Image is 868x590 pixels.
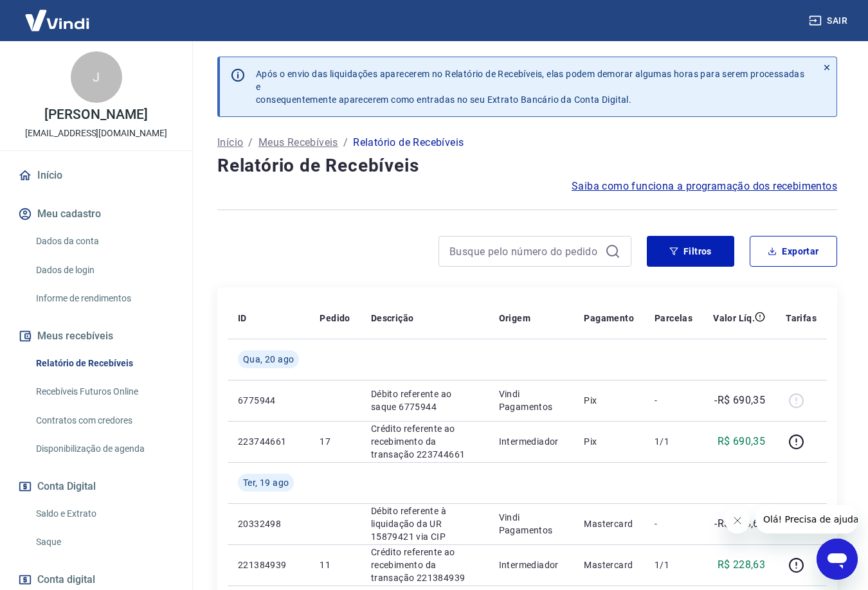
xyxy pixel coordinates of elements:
[238,435,299,448] p: 223744661
[750,236,837,267] button: Exportar
[371,312,414,325] p: Descrição
[320,559,350,571] p: 11
[499,559,564,571] p: Intermediador
[217,135,243,150] a: Início
[320,435,350,448] p: 17
[817,539,858,580] iframe: Botão para abrir a janela de mensagens
[806,9,853,33] button: Sair
[15,1,99,40] img: Vindi
[343,135,348,150] p: /
[449,242,600,261] input: Busque pelo número do pedido
[31,350,177,377] a: Relatório de Recebíveis
[584,312,634,325] p: Pagamento
[371,505,478,543] p: Débito referente à liquidação da UR 15879421 via CIP
[44,108,147,121] p: [PERSON_NAME]
[718,557,766,573] p: R$ 228,63
[499,511,564,537] p: Vindi Pagamentos
[718,434,766,449] p: R$ 690,35
[655,312,692,325] p: Parcelas
[31,501,177,527] a: Saldo e Extrato
[31,407,177,434] a: Contratos com credores
[15,472,177,501] button: Conta Digital
[217,153,837,179] h4: Relatório de Recebíveis
[258,135,338,150] a: Meus Recebíveis
[37,571,95,589] span: Conta digital
[655,559,692,571] p: 1/1
[71,51,122,103] div: J
[499,435,564,448] p: Intermediador
[31,285,177,312] a: Informe de rendimentos
[655,517,692,530] p: -
[15,322,177,350] button: Meus recebíveis
[31,529,177,555] a: Saque
[371,422,478,461] p: Crédito referente ao recebimento da transação 223744661
[371,546,478,584] p: Crédito referente ao recebimento da transação 221384939
[647,236,734,267] button: Filtros
[8,9,108,19] span: Olá! Precisa de ajuda?
[238,312,247,325] p: ID
[238,559,299,571] p: 221384939
[31,228,177,255] a: Dados da conta
[584,559,634,571] p: Mastercard
[572,179,837,194] a: Saiba como funciona a programação dos recebimentos
[256,67,807,106] p: Após o envio das liquidações aparecerem no Relatório de Recebíveis, elas podem demorar algumas ho...
[655,394,692,407] p: -
[31,379,177,405] a: Recebíveis Futuros Online
[584,394,634,407] p: Pix
[725,508,750,533] iframe: Fechar mensagem
[786,312,817,325] p: Tarifas
[248,135,253,150] p: /
[584,517,634,530] p: Mastercard
[31,436,177,462] a: Disponibilização de agenda
[584,435,634,448] p: Pix
[713,312,755,325] p: Valor Líq.
[238,517,299,530] p: 20332498
[499,388,564,413] p: Vindi Pagamentos
[238,394,299,407] p: 6775944
[243,476,289,489] span: Ter, 19 ago
[353,135,464,150] p: Relatório de Recebíveis
[243,353,294,366] span: Qua, 20 ago
[31,257,177,283] a: Dados de login
[499,312,530,325] p: Origem
[714,516,765,532] p: -R$ 228,63
[15,161,177,190] a: Início
[320,312,350,325] p: Pedido
[25,127,167,140] p: [EMAIL_ADDRESS][DOMAIN_NAME]
[714,393,765,408] p: -R$ 690,35
[755,505,858,533] iframe: Mensagem da empresa
[655,435,692,448] p: 1/1
[371,388,478,413] p: Débito referente ao saque 6775944
[15,200,177,228] button: Meu cadastro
